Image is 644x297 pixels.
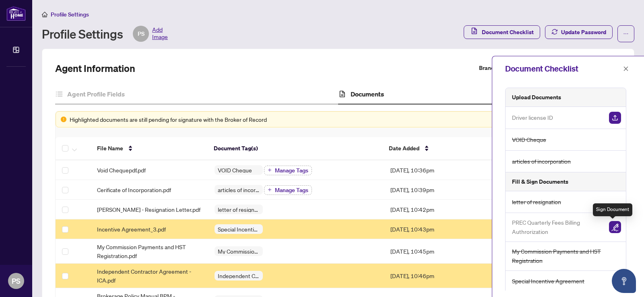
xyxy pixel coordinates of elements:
img: Upload Document [609,112,621,124]
span: Profile Settings [51,11,89,18]
span: Special Incentive Agreement [512,277,584,286]
td: [DATE], 10:43pm [384,219,495,239]
img: logo [6,6,26,21]
td: [DATE], 10:46pm [384,264,495,288]
span: plus [268,188,272,192]
span: My Commission Payments and HST Registration [512,247,621,266]
h4: Agent Profile Fields [67,89,125,99]
img: Sign Document [609,221,621,233]
span: plus [268,168,272,172]
button: Manage Tags [264,185,312,195]
div: Document Checklist [505,63,621,75]
span: letter of resignation [215,207,263,212]
span: Special Incentive Agreement [215,226,263,232]
span: VOID Cheque [215,167,255,173]
button: Manage Tags [264,166,312,175]
span: PREC Quarterly Fees Billing Authrorization [512,218,603,237]
td: [DATE], 10:36pm [384,160,495,180]
h5: Fill & Sign Documents [512,177,568,186]
span: Independent Contractor Agreement [215,273,263,279]
span: VOID Cheque [512,135,546,144]
span: Incentive Agreement_3.pdf [97,225,166,234]
label: Branch: [479,63,498,73]
span: Update Password [561,26,606,39]
span: PS [138,29,144,38]
h5: Upload Documents [512,93,561,102]
span: My Commission Payments and HST Registration [215,248,263,254]
span: Manage Tags [275,187,308,193]
div: Highlighted documents are still pending for signature with the Broker of Record [70,115,615,124]
span: Document Checklist [482,26,534,39]
h2: Agent Information [55,62,135,75]
span: File Name [97,144,123,153]
span: Driver license ID [512,113,553,122]
span: Independent Contractor Agreement - ICA.pdf [97,267,201,285]
span: close [623,66,629,72]
span: PS [12,275,21,287]
span: Cerificate of Incorporation.pdf [97,185,171,194]
span: My Commission Payments and HST Registration.pdf [97,242,201,260]
span: Add Image [152,26,168,42]
span: [PERSON_NAME] - Resignation Letter.pdf [97,205,200,214]
th: Document Tag(s) [207,137,382,160]
td: [DATE], 10:39pm [384,180,495,200]
td: [DATE], 10:42pm [384,200,495,219]
span: articles of incorporation [215,187,263,193]
h4: Documents [351,89,384,99]
th: File Name [91,137,207,160]
button: Update Password [545,25,613,39]
span: Manage Tags [275,168,308,173]
span: Date Added [389,144,419,153]
span: articles of incorporation [512,157,571,166]
th: Date Added [382,137,493,160]
span: exclamation-circle [61,117,66,122]
span: letter of resignation [512,197,561,207]
td: [DATE], 10:45pm [384,239,495,264]
div: Sign Document [593,203,632,216]
span: Void Chequepdf.pdf [97,166,146,174]
span: ellipsis [623,31,629,37]
div: Profile Settings [42,26,168,42]
span: home [42,12,47,17]
button: Open asap [612,269,636,293]
button: Document Checklist [464,25,540,39]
